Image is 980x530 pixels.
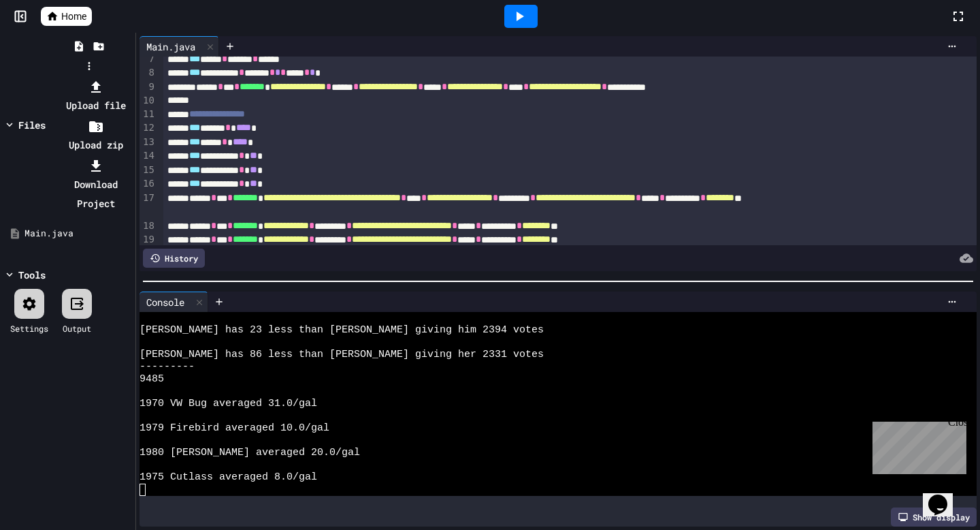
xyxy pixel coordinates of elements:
[63,322,91,334] div: Output
[140,80,157,94] div: 9
[24,227,131,240] div: Main.java
[18,268,46,282] div: Tools
[140,292,208,312] div: Console
[140,163,157,177] div: 15
[923,476,966,516] iframe: chat widget
[140,447,360,459] span: 1980 [PERSON_NAME] averaged 20.0/gal
[140,295,191,309] div: Console
[867,416,966,474] iframe: chat widget
[10,322,48,334] div: Settings
[140,373,164,386] span: 9485
[140,52,157,66] div: 7
[59,156,132,213] li: Download Project
[140,66,157,80] div: 8
[140,219,157,233] div: 18
[143,249,205,268] div: History
[140,471,317,484] span: 1975 Cutlass averaged 8.0/gal
[5,5,94,87] div: Chat with us now!Close
[140,422,329,435] span: 1979 Firebird averaged 10.0/gal
[140,36,219,57] div: Main.java
[59,116,132,155] li: Upload zip
[140,324,544,337] span: [PERSON_NAME] has 23 less than [PERSON_NAME] giving him 2394 votes
[140,108,157,121] div: 11
[140,94,157,108] div: 10
[140,149,157,163] div: 14
[140,191,157,219] div: 17
[18,118,46,132] div: Files
[59,77,132,115] li: Upload file
[891,508,977,527] div: Show display
[140,233,157,247] div: 19
[140,40,202,54] div: Main.java
[140,361,195,373] span: ---------
[41,7,92,26] a: Home
[140,136,157,149] div: 13
[140,177,157,191] div: 16
[61,10,86,23] span: Home
[140,121,157,135] div: 12
[140,349,544,361] span: [PERSON_NAME] has 86 less than [PERSON_NAME] giving her 2331 votes
[140,398,317,410] span: 1970 VW Bug averaged 31.0/gal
